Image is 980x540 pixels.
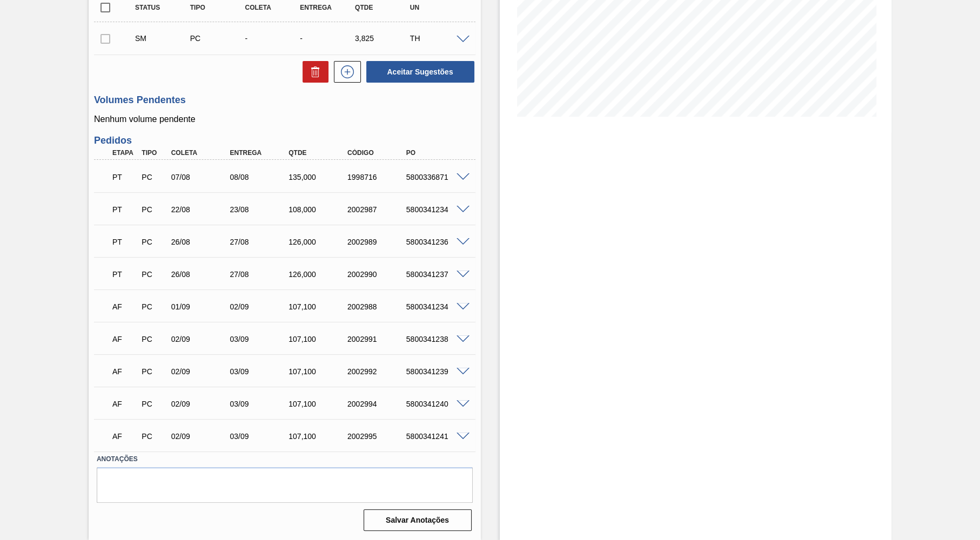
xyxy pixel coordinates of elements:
div: 26/08/2025 [169,270,234,279]
div: 5800341241 [404,432,469,441]
div: 03/09/2025 [227,400,292,408]
div: Status [132,4,193,11]
div: 2002991 [345,335,410,343]
div: 135,000 [286,173,351,181]
p: PT [112,238,137,246]
p: AF [112,302,137,311]
div: Pedido de Compra [139,302,169,311]
div: Aguardando Faturamento [110,327,140,351]
div: 5800341234 [404,205,469,214]
div: 126,000 [286,270,351,279]
div: Aguardando Faturamento [110,295,140,319]
div: 23/08/2025 [227,205,292,214]
p: PT [112,270,137,279]
div: Pedido de Compra [139,432,169,441]
div: 03/09/2025 [227,335,292,343]
button: Aceitar Sugestões [366,61,474,83]
div: 1998716 [345,173,410,181]
div: 5800341236 [404,238,469,246]
div: Aceitar Sugestões [361,60,475,84]
p: AF [112,432,137,441]
div: 07/08/2025 [169,173,234,181]
div: 107,100 [286,432,351,441]
div: Nova sugestão [328,61,361,83]
div: Entrega [297,4,358,11]
p: PT [112,173,137,181]
div: 2002994 [345,400,410,408]
div: Sugestão Manual [132,34,193,43]
div: 01/09/2025 [169,302,234,311]
div: 03/09/2025 [227,367,292,376]
div: Pedido de Compra [139,173,169,181]
div: 2002992 [345,367,410,376]
div: Entrega [227,149,292,157]
div: - [242,34,303,43]
div: 2002990 [345,270,410,279]
div: Pedido de Compra [139,367,169,376]
div: 02/09/2025 [169,335,234,343]
div: Pedido em Trânsito [110,165,140,189]
div: Pedido de Compra [187,34,249,43]
div: Código [345,149,410,157]
div: 02/09/2025 [169,432,234,441]
div: 27/08/2025 [227,270,292,279]
div: 2002988 [345,302,410,311]
div: Excluir Sugestões [297,61,328,83]
div: 107,100 [286,302,351,311]
div: 5800341239 [404,367,469,376]
label: Anotações [97,451,473,467]
p: AF [112,400,137,408]
div: 5800336871 [404,173,469,181]
p: Nenhum volume pendente [94,114,475,124]
div: 22/08/2025 [169,205,234,214]
div: 02/09/2025 [169,400,234,408]
div: 107,100 [286,367,351,376]
div: TH [407,34,468,43]
div: 5800341237 [404,270,469,279]
div: Etapa [110,149,140,157]
h3: Pedidos [94,135,475,146]
div: Pedido de Compra [139,205,169,214]
div: Aguardando Faturamento [110,392,140,416]
div: 5800341240 [404,400,469,408]
button: Salvar Anotações [364,509,472,531]
div: PO [404,149,469,157]
div: Tipo [187,4,249,11]
div: Qtde [352,4,413,11]
div: 2002989 [345,238,410,246]
div: 2002995 [345,432,410,441]
div: 107,100 [286,335,351,343]
div: Coleta [242,4,303,11]
div: Pedido de Compra [139,400,169,408]
div: Aguardando Faturamento [110,360,140,383]
div: 03/09/2025 [227,432,292,441]
div: 02/09/2025 [169,367,234,376]
div: UN [407,4,468,11]
div: Qtde [286,149,351,157]
div: 2002987 [345,205,410,214]
p: AF [112,367,137,376]
div: - [297,34,358,43]
div: Pedido em Trânsito [110,230,140,254]
div: 26/08/2025 [169,238,234,246]
div: 107,100 [286,400,351,408]
div: 5800341238 [404,335,469,343]
div: 08/08/2025 [227,173,292,181]
div: Aguardando Faturamento [110,424,140,448]
div: 126,000 [286,238,351,246]
div: 5800341234 [404,302,469,311]
div: 3,825 [352,34,413,43]
div: 27/08/2025 [227,238,292,246]
div: Tipo [139,149,169,157]
div: 108,000 [286,205,351,214]
p: PT [112,205,137,214]
div: Pedido em Trânsito [110,262,140,286]
div: 02/09/2025 [227,302,292,311]
p: AF [112,335,137,343]
div: Coleta [169,149,234,157]
div: Pedido em Trânsito [110,198,140,221]
div: Pedido de Compra [139,238,169,246]
h3: Volumes Pendentes [94,94,475,106]
div: Pedido de Compra [139,270,169,279]
div: Pedido de Compra [139,335,169,343]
